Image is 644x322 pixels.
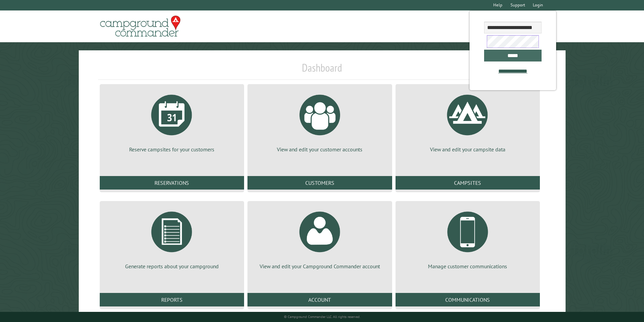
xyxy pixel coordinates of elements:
a: Communications [396,293,540,306]
p: View and edit your campsite data [404,146,532,153]
p: Generate reports about your campground [108,263,236,270]
p: Manage customer communications [404,263,532,270]
small: © Campground Commander LLC. All rights reserved. [284,315,360,319]
a: Reservations [100,176,244,190]
a: Generate reports about your campground [108,206,236,270]
a: View and edit your customer accounts [256,90,384,153]
a: Campsites [396,176,540,190]
p: View and edit your Campground Commander account [256,263,384,270]
a: View and edit your campsite data [404,90,532,153]
h1: Dashboard [98,61,546,80]
p: View and edit your customer accounts [256,146,384,153]
p: Reserve campsites for your customers [108,146,236,153]
a: Reserve campsites for your customers [108,90,236,153]
a: Customers [247,176,392,190]
img: Campground Commander [98,13,183,40]
a: Reports [100,293,244,306]
a: Manage customer communications [404,206,532,270]
a: View and edit your Campground Commander account [256,206,384,270]
a: Account [247,293,392,306]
